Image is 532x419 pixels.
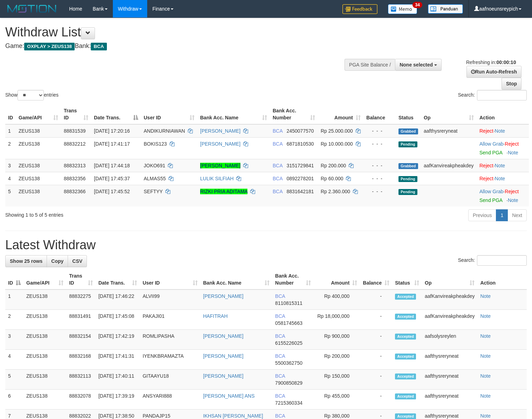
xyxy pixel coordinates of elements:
span: OXPLAY > ZEUS138 [24,43,75,50]
td: GITAAYU18 [140,370,200,390]
span: Copy 0581745663 to clipboard [275,320,302,326]
span: SEFTYY [144,189,163,194]
td: ZEUS138 [23,390,66,410]
span: Copy 5500362750 to clipboard [275,360,302,366]
td: 5 [5,185,16,207]
th: User ID: activate to sort column ascending [140,270,200,289]
td: aafthysreryneat [421,124,477,138]
span: Refreshing in: [466,60,516,65]
span: Grabbed [398,128,418,134]
td: 2 [5,137,16,159]
div: PGA Site Balance / [345,59,395,71]
td: 88831491 [66,310,95,330]
span: BCA [275,373,285,379]
span: [DATE] 17:45:52 [94,189,130,194]
a: Stop [502,78,521,90]
td: [DATE] 17:45:08 [96,310,140,330]
img: Feedback.jpg [342,4,377,14]
a: Allow Grab [479,141,503,147]
div: - - - [366,188,393,195]
th: Op: activate to sort column ascending [422,270,477,289]
a: Previous [468,209,496,221]
td: aafthysreryneat [422,350,477,370]
a: [PERSON_NAME] [203,373,244,379]
span: 88832212 [64,141,86,147]
span: ALMAS55 [144,176,166,181]
input: Search: [477,90,527,100]
div: - - - [366,175,393,182]
h1: Latest Withdraw [5,238,527,252]
span: 88832366 [64,189,86,194]
span: Copy 3151729841 to clipboard [287,163,314,168]
label: Search: [458,255,527,266]
th: Game/API: activate to sort column ascending [23,270,66,289]
td: ZEUS138 [23,330,66,350]
select: Showentries [18,90,44,100]
span: BCA [273,163,282,168]
span: Copy 6155226025 to clipboard [275,340,302,346]
img: Button%20Memo.svg [388,4,417,14]
td: ALVII99 [140,289,200,310]
th: Bank Acc. Number: activate to sort column ascending [270,104,318,124]
span: 88832356 [64,176,86,181]
td: [DATE] 17:46:22 [96,289,140,310]
td: ZEUS138 [23,310,66,330]
th: ID: activate to sort column descending [5,270,23,289]
span: 88832313 [64,163,86,168]
label: Search: [458,90,527,100]
span: Show 25 rows [10,258,42,264]
a: Note [480,313,491,319]
span: Copy 8831642181 to clipboard [287,189,314,194]
a: Reject [479,176,493,181]
a: Send PGA [479,150,502,155]
th: Bank Acc. Number: activate to sort column ascending [272,270,314,289]
a: CSV [68,255,87,267]
span: 34 [412,2,422,8]
th: Balance: activate to sort column ascending [360,270,392,289]
span: Copy [51,258,63,264]
td: 1 [5,289,23,310]
a: [PERSON_NAME] [200,141,240,147]
td: PAKAJI01 [140,310,200,330]
a: RIZKI PRIA ADITAMA [200,189,247,194]
span: BCA [275,293,285,299]
td: 1 [5,124,16,138]
td: [DATE] 17:40:11 [96,370,140,390]
span: Rp 10.000.000 [321,141,353,147]
td: 4 [5,350,23,370]
td: ZEUS138 [16,124,61,138]
span: Rp 2.360.000 [321,189,350,194]
td: aafKanvireakpheakdey [421,159,477,172]
a: IKHSAN [PERSON_NAME] [203,413,263,419]
span: · [479,189,505,194]
a: Note [480,393,491,399]
span: CSV [72,258,82,264]
span: BCA [275,353,285,359]
th: Action [477,104,529,124]
span: 88831539 [64,128,86,134]
span: BCA [273,141,282,147]
div: - - - [366,127,393,134]
td: 88832078 [66,390,95,410]
td: ZEUS138 [23,350,66,370]
span: ANDIKURNIAWAN [144,128,185,134]
a: HAFITRAH [203,313,228,319]
a: [PERSON_NAME] [203,293,244,299]
span: [DATE] 17:20:16 [94,128,130,134]
a: Show 25 rows [5,255,47,267]
div: - - - [366,162,393,169]
td: aafKanvireakpheakdey [422,310,477,330]
span: None selected [400,62,433,68]
th: Amount: activate to sort column ascending [314,270,360,289]
a: Reject [479,163,493,168]
th: Amount: activate to sort column ascending [318,104,363,124]
th: User ID: activate to sort column ascending [141,104,197,124]
a: [PERSON_NAME] ANS [203,393,255,399]
th: Game/API: activate to sort column ascending [16,104,61,124]
a: Reject [505,189,519,194]
img: MOTION_logo.png [5,4,59,14]
input: Search: [477,255,527,266]
span: Accepted [395,373,416,379]
span: BCA [275,413,285,419]
span: Accepted [395,314,416,320]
